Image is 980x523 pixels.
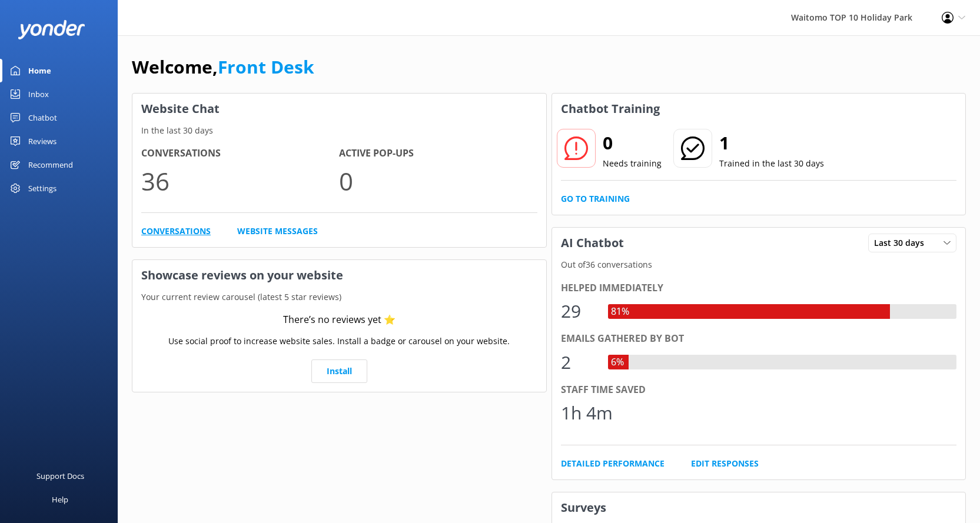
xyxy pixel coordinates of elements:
[339,146,537,161] h4: Active Pop-ups
[719,129,824,157] h2: 1
[874,236,931,249] span: Last 30 days
[561,192,630,205] a: Go to Training
[28,176,57,200] div: Settings
[28,82,49,106] div: Inbox
[339,161,537,201] p: 0
[561,457,665,470] a: Detailed Performance
[561,281,957,296] div: Helped immediately
[552,258,966,271] p: Out of 36 conversations
[132,291,546,304] p: Your current review carousel (latest 5 star reviews)
[18,20,85,39] img: yonder-white-logo.png
[561,297,596,325] div: 29
[28,106,57,129] div: Chatbot
[132,260,546,291] h3: Showcase reviews on your website
[141,146,339,161] h4: Conversations
[283,312,396,328] div: There’s no reviews yet ⭐
[237,225,318,238] a: Website Messages
[218,55,314,79] a: Front Desk
[28,59,51,82] div: Home
[141,161,339,201] p: 36
[603,129,662,157] h2: 0
[141,225,211,238] a: Conversations
[608,355,627,370] div: 6%
[561,331,957,347] div: Emails gathered by bot
[552,228,633,258] h3: AI Chatbot
[719,157,824,170] p: Trained in the last 30 days
[132,53,314,81] h1: Welcome,
[561,382,957,398] div: Staff time saved
[52,488,68,511] div: Help
[132,124,546,137] p: In the last 30 days
[552,94,669,124] h3: Chatbot Training
[311,359,367,383] a: Install
[36,464,84,488] div: Support Docs
[561,399,613,427] div: 1h 4m
[691,457,759,470] a: Edit Responses
[603,157,662,170] p: Needs training
[28,153,73,176] div: Recommend
[608,304,632,319] div: 81%
[552,492,966,523] h3: Surveys
[132,94,546,124] h3: Website Chat
[561,348,596,377] div: 2
[28,129,57,153] div: Reviews
[168,335,510,348] p: Use social proof to increase website sales. Install a badge or carousel on your website.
